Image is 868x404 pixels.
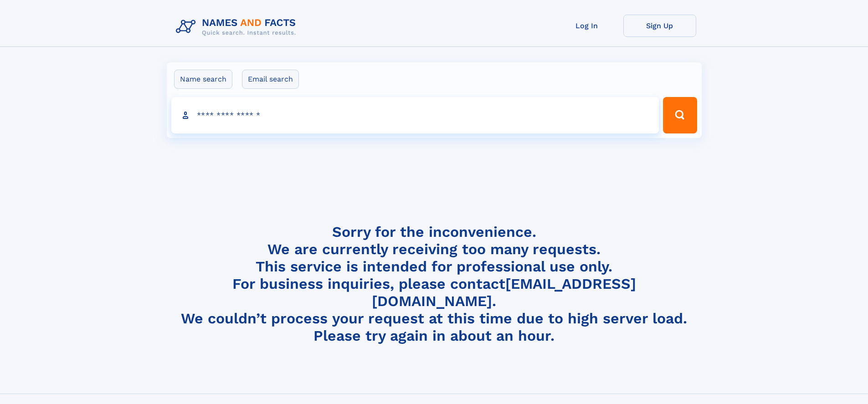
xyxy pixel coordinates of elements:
[550,15,623,37] a: Log In
[174,70,232,89] label: Name search
[171,97,659,133] input: search input
[663,97,697,133] button: Search Button
[172,223,696,345] h4: Sorry for the inconvenience. We are currently receiving too many requests. This service is intend...
[172,15,303,39] img: Logo Names and Facts
[623,15,696,37] a: Sign Up
[372,275,636,310] a: [EMAIL_ADDRESS][DOMAIN_NAME]
[242,70,299,89] label: Email search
